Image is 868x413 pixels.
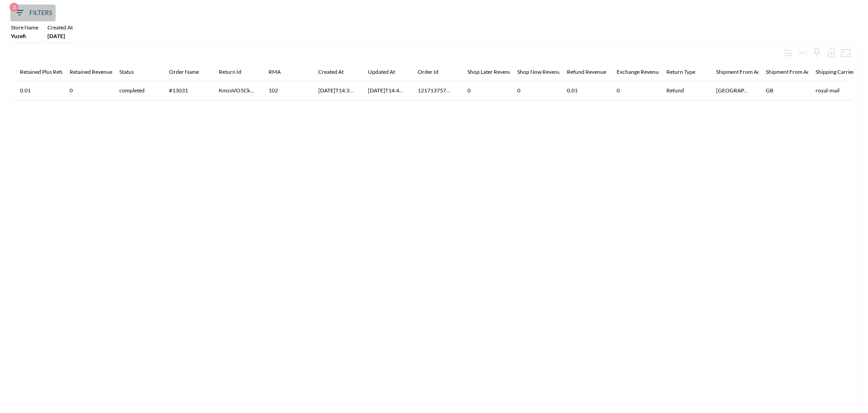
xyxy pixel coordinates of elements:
[766,67,855,77] span: Shipment From Address Country
[517,67,563,77] div: Shop Now Revenue
[269,67,292,77] span: RMA
[10,5,56,21] button: 2Filters
[617,67,661,77] div: Exchange Revenue
[567,67,606,77] div: Refund Revenue
[219,67,241,77] div: Return Id
[112,81,162,101] th: completed
[311,81,361,101] th: 2025-09-09T14:32:52.995Z
[169,67,199,77] div: Order Name
[219,67,253,77] span: Return Id
[169,67,211,77] span: Order Name
[666,67,707,77] span: Return Type
[119,67,146,77] span: Status
[808,81,858,101] th: royal-mail
[816,67,866,77] span: Shipping Carrier
[368,67,395,77] div: Updated At
[418,67,450,77] span: Order Id
[318,67,344,77] div: Created At
[418,67,439,77] div: Order Id
[716,67,795,77] span: Shipment From Address City
[20,67,104,77] span: Retained Plus Refund Revenue
[47,33,65,39] span: [DATE]
[9,3,19,12] span: 2
[162,81,212,101] th: #13031
[759,81,808,101] th: GB
[361,81,410,101] th: 2025-09-09T14:43:02.618Z
[318,67,355,77] span: Created At
[11,24,38,31] div: Store Name
[14,7,52,19] span: Filters
[510,81,560,101] th: 0
[839,46,853,60] button: Fullscreen
[810,46,824,60] div: Sticky left columns: 0
[467,67,514,77] div: Shop Later Revenue
[20,67,92,77] div: Retained Plus Refund Revenue
[119,67,134,77] div: Status
[368,67,407,77] span: Updated At
[460,81,510,101] th: 0
[816,67,854,77] div: Shipping Carrier
[467,67,526,77] span: Shop Later Revenue
[617,67,673,77] span: Exchange Revenue
[70,67,113,77] div: Retained Revenue
[62,81,112,101] th: 0
[766,67,844,77] div: Shipment From Address Country
[560,81,609,101] th: 0.01
[795,46,810,60] div: Toggle table layout between fixed and auto (default: auto)
[410,81,460,101] th: 12171375772023
[261,81,311,101] th: 102
[716,67,783,77] div: Shipment From Address City
[567,67,618,77] span: Refund Revenue
[269,67,281,77] div: RMA
[13,81,62,101] th: 0.01
[11,33,26,39] span: Yuzefi
[609,81,659,101] th: 0
[517,67,575,77] span: Shop Now Revenue
[659,81,709,101] th: Refund
[212,81,261,101] th: KmzoVO5Ckqf5ODVmabu6RqkKcpv2
[781,46,795,60] div: Wrap text
[70,67,124,77] span: Retained Revenue
[666,67,695,77] div: Return Type
[47,24,73,31] div: Created At
[709,81,759,101] th: London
